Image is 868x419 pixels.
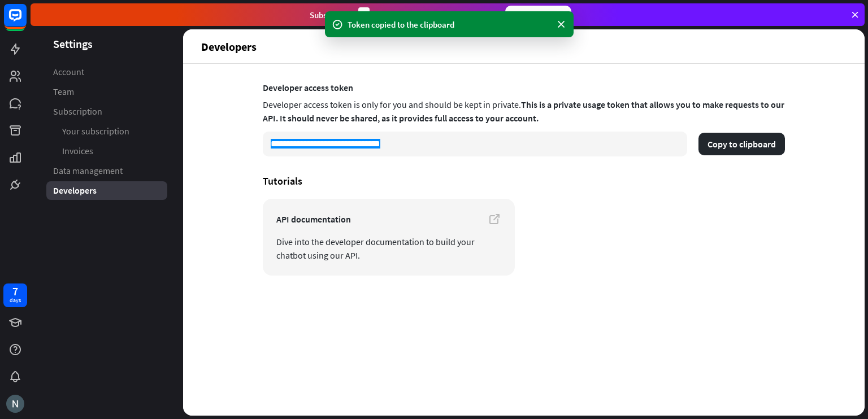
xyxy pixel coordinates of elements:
[3,283,27,307] a: 7 days
[53,66,84,78] span: Account
[53,106,102,117] span: Subscription
[46,162,167,180] a: Data management
[358,7,370,23] div: 3
[62,125,129,137] span: Your subscription
[263,99,784,124] span: This is a private usage token that allows you to make requests to our API. It should never be sha...
[698,133,785,155] button: Copy to clipboard
[263,95,785,129] div: Developer access token is only for you and should be kept in private.
[9,5,43,38] button: Open LiveChat chat widget
[276,212,501,226] span: API documentation
[46,102,167,121] a: Subscription
[263,174,785,187] h4: Tutorials
[348,19,551,30] div: Token copied to the clipboard
[53,165,123,177] span: Data management
[276,235,501,262] span: Dive into the developer documentation to build your chatbot using our API.
[263,82,785,93] label: Developer access token
[46,142,167,160] a: Invoices
[53,86,74,98] span: Team
[46,122,167,141] a: Your subscription
[263,199,515,276] a: API documentation Dive into the developer documentation to build your chatbot using our API.
[310,7,496,23] div: Subscribe in days to get your first month for $1
[62,145,93,157] span: Invoices
[46,82,167,101] a: Team
[183,29,865,63] header: Developers
[46,63,167,81] a: Account
[31,36,183,51] header: Settings
[12,286,18,296] div: 7
[505,6,571,24] div: Subscribe now
[53,185,97,197] span: Developers
[10,296,21,304] div: days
